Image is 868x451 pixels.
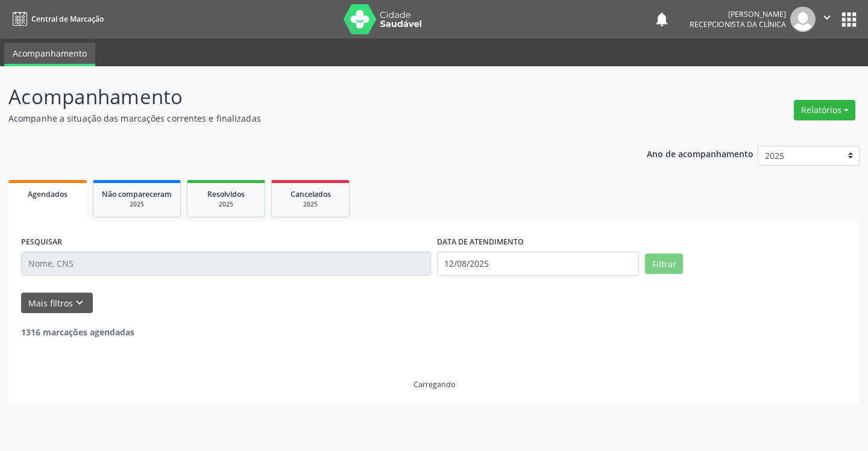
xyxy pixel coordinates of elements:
[207,189,245,199] span: Resolvidos
[102,200,172,209] div: 2025
[838,9,860,30] button: apps
[8,9,104,29] a: Central de Marcação
[647,146,753,161] p: Ano de acompanhamento
[28,189,68,199] span: Agendados
[645,253,683,274] button: Filtrar
[8,112,604,125] p: Acompanhe a situação das marcações correntes e finalizadas
[31,14,104,24] span: Central de Marcação
[21,252,431,276] input: Nome, CNS
[291,189,331,199] span: Cancelados
[794,100,855,120] button: Relatórios
[8,82,604,112] p: Acompanhamento
[102,189,172,199] span: Não compareceram
[437,252,639,276] input: Selecione um intervalo
[437,233,524,252] label: DATA DE ATENDIMENTO
[820,11,834,24] i: 
[196,200,256,209] div: 2025
[790,7,816,32] img: img
[414,379,455,390] div: Carregando
[280,200,341,209] div: 2025
[690,9,786,19] div: [PERSON_NAME]
[21,293,93,314] button: Mais filtroskeyboard_arrow_down
[21,233,62,252] label: PESQUISAR
[690,19,786,30] span: Recepcionista da clínica
[816,7,838,32] button: 
[21,326,134,338] strong: 1316 marcações agendadas
[4,43,95,66] a: Acompanhamento
[73,296,86,309] i: keyboard_arrow_down
[653,11,670,28] button: notifications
